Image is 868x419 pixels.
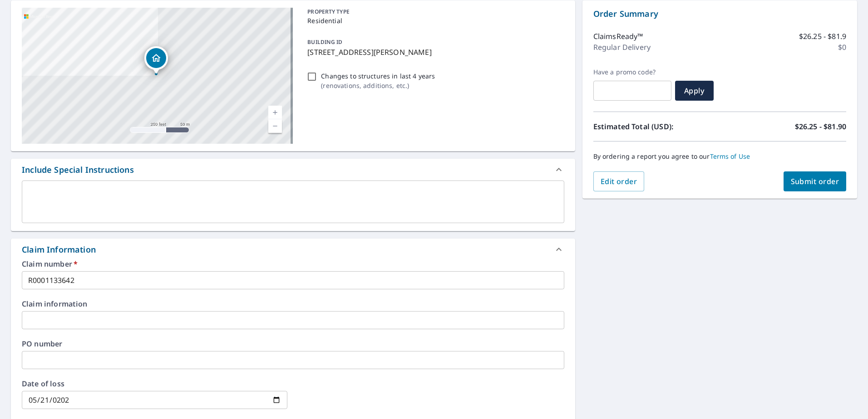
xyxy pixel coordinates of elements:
[22,300,564,307] label: Claim information
[593,68,671,76] label: Have a promo code?
[307,47,560,58] p: [STREET_ADDRESS][PERSON_NAME]
[22,260,564,268] label: Claim number
[307,16,560,25] p: Residential
[593,152,846,161] p: By ordering a report you agree to our
[710,152,750,161] a: Terms of Use
[593,8,846,20] p: Order Summary
[22,164,134,176] div: Include Special Instructions
[144,46,168,74] div: Dropped pin, building 1, Residential property, 200 Gowens Rd Gadsden, AL 35903
[838,42,846,53] p: $0
[11,239,575,260] div: Claim Information
[593,31,643,42] p: ClaimsReady™
[601,176,637,186] span: Edit order
[682,86,706,96] span: Apply
[22,340,564,347] label: PO number
[307,38,342,46] p: BUILDING ID
[268,106,282,119] a: Current Level 17, Zoom In
[22,380,287,387] label: Date of loss
[593,171,645,191] button: Edit order
[675,81,714,101] button: Apply
[784,171,847,191] button: Submit order
[22,244,96,256] div: Claim Information
[321,71,435,81] p: Changes to structures in last 4 years
[791,176,839,186] span: Submit order
[268,119,282,133] a: Current Level 17, Zoom Out
[799,31,846,42] p: $26.25 - $81.9
[321,81,435,90] p: ( renovations, additions, etc. )
[593,42,651,53] p: Regular Delivery
[795,121,846,132] p: $26.25 - $81.90
[307,8,560,16] p: PROPERTY TYPE
[11,159,575,180] div: Include Special Instructions
[593,121,720,132] p: Estimated Total (USD):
